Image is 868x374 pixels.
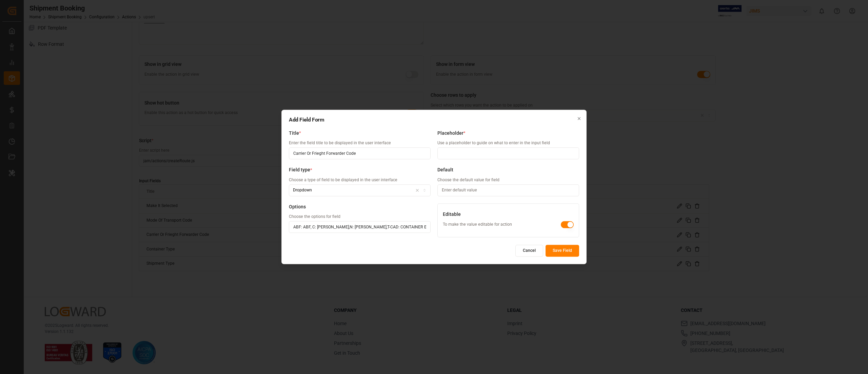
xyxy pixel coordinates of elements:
[289,167,310,174] span: Field type
[437,167,453,174] span: Default
[437,184,579,196] input: Enter default value
[289,221,431,233] input: Add options
[437,148,579,160] input: Enter placeholder
[443,211,461,218] span: Editable
[515,245,543,257] button: Cancel
[289,148,431,160] input: Enter title
[289,214,431,220] p: Choose the options for field
[546,245,579,257] button: Save Field
[289,177,431,183] p: Choose a type of field to be displayed in the user interface
[289,117,579,123] h2: Add Field Form
[289,130,299,137] span: Title
[443,222,512,228] p: To make the value editable for action
[289,141,431,147] p: Enter the field title to be displayed in the user interface
[293,187,312,193] div: Dropdown
[437,130,463,137] span: Placeholder
[437,177,579,183] p: Choose the default value for field
[289,203,306,210] span: Options
[437,141,579,147] p: Use a placeholder to guide on what to enter in the input field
